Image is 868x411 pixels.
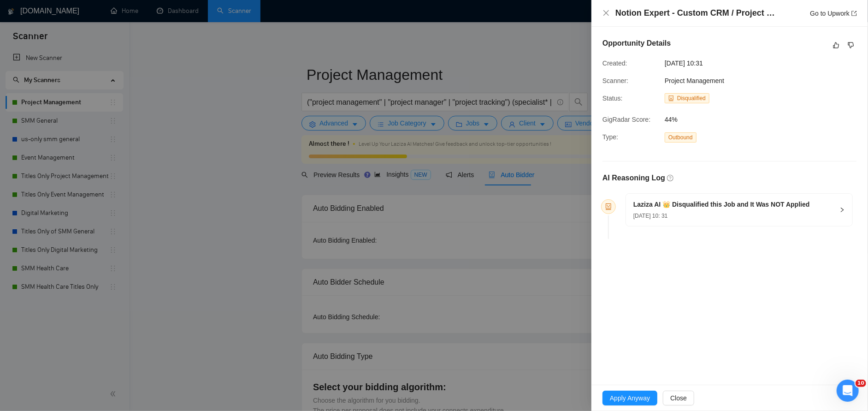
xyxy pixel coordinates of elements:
button: like [831,40,842,51]
span: Project Management [665,77,724,84]
span: Type: [602,133,618,141]
span: [DATE] 10:31 [665,58,803,68]
span: Apply Anyway [610,393,650,403]
h5: Opportunity Details [602,38,671,49]
span: 44% [665,114,803,125]
span: Outbound [665,132,697,143]
span: like [833,42,839,49]
span: question-circle [667,175,673,181]
button: Close [602,9,610,17]
span: close [602,9,610,17]
h5: AI Reasoning Log [602,173,665,184]
span: Created: [602,60,627,67]
a: Go to Upworkexport [810,10,857,17]
span: robot [605,203,612,210]
span: right [839,207,845,213]
button: Close [663,391,694,405]
h5: Laziza AI 👑 Disqualified this Job and It Was NOT Applied [633,200,810,209]
button: dislike [845,40,856,51]
span: Disqualified [677,95,706,101]
span: [DATE] 10: 31 [633,213,667,219]
span: robot [668,95,674,101]
span: 10 [856,380,866,387]
span: Close [670,393,687,403]
span: Scanner: [602,77,628,84]
iframe: Intercom live chat [837,380,859,402]
span: GigRadar Score: [602,116,650,123]
h4: Notion Expert - Custom CRM / Project Management Setup [615,7,777,19]
button: Apply Anyway [602,391,657,405]
span: export [851,11,857,16]
span: Status: [602,95,623,102]
span: dislike [848,42,854,49]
